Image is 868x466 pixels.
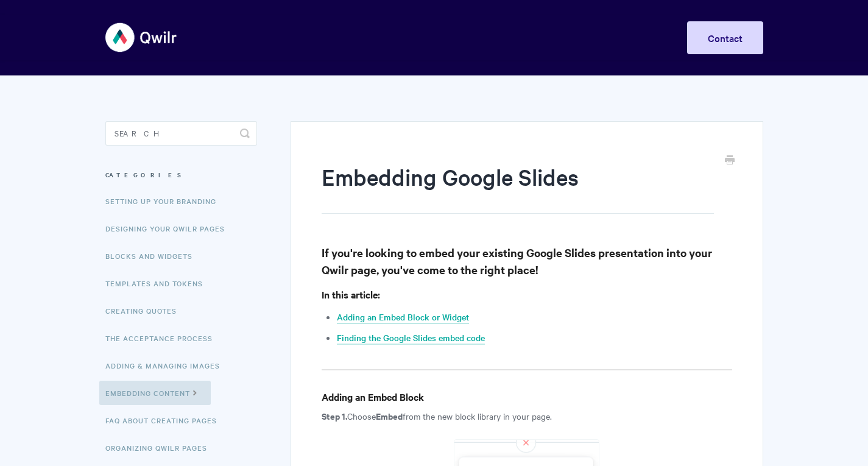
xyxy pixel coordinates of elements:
[105,271,212,295] a: Templates and Tokens
[322,409,732,423] p: Choose from the new block library in your page.
[105,216,234,241] a: Designing Your Qwilr Pages
[322,389,732,404] h4: Adding an Embed Block
[105,326,222,350] a: The Acceptance Process
[105,436,216,460] a: Organizing Qwilr Pages
[322,244,732,278] h3: If you're looking to embed your existing Google Slides presentation into your Qwilr page, you've ...
[105,189,225,213] a: Setting up your Branding
[322,409,347,422] strong: Step 1.
[322,287,732,302] h4: In this article:
[725,154,735,168] a: Print this Article
[337,311,469,324] a: Adding an Embed Block or Widget
[687,21,763,54] a: Contact
[337,331,485,345] a: Finding the Google Slides embed code
[105,121,257,146] input: Search
[99,381,211,405] a: Embedding Content
[376,409,403,422] strong: Embed
[105,408,226,432] a: FAQ About Creating Pages
[105,244,202,268] a: Blocks and Widgets
[105,353,229,378] a: Adding & Managing Images
[322,161,713,214] h1: Embedding Google Slides
[105,15,178,60] img: Qwilr Help Center
[105,164,257,186] h3: Categories
[105,298,186,323] a: Creating Quotes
